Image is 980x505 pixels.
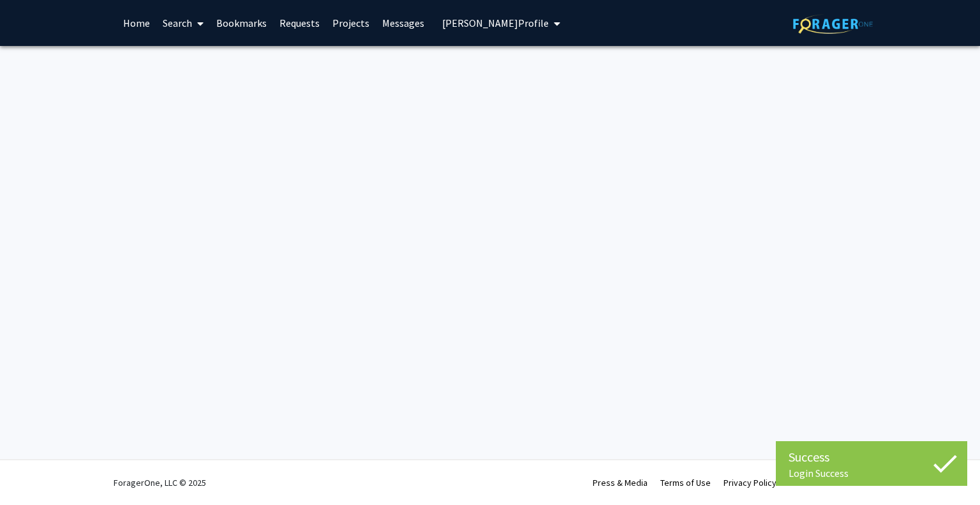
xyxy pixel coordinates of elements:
[593,477,648,488] a: Press & Media
[273,1,326,45] a: Requests
[442,17,549,29] span: [PERSON_NAME] Profile
[210,1,273,45] a: Bookmarks
[660,477,711,488] a: Terms of Use
[724,477,776,488] a: Privacy Policy
[376,1,431,45] a: Messages
[326,1,376,45] a: Projects
[156,1,210,45] a: Search
[114,460,206,505] div: ForagerOne, LLC © 2025
[789,467,954,479] div: Login Success
[793,14,873,34] img: ForagerOne Logo
[789,448,954,467] div: Success
[117,1,156,45] a: Home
